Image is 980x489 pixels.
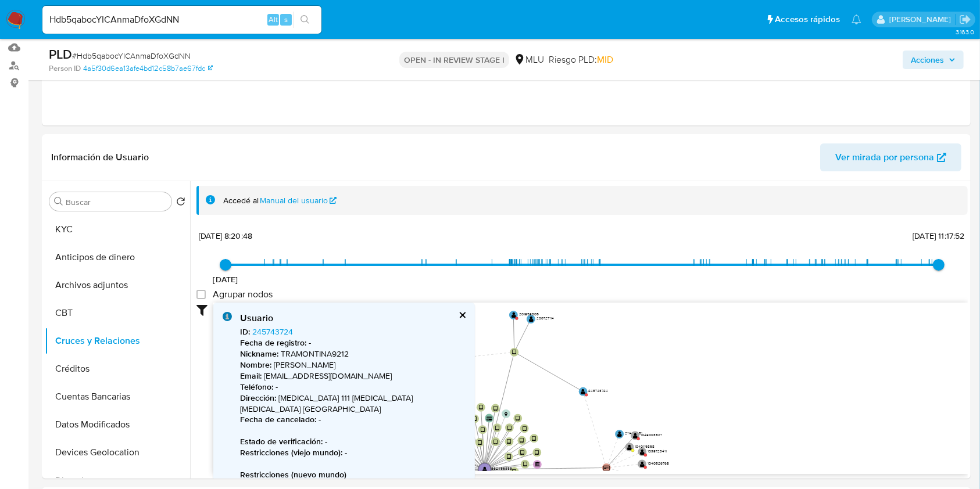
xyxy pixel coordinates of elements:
button: Ver mirada por persona [820,143,961,171]
a: Salir [959,13,971,26]
text:  [481,427,485,433]
button: Cuentas Bancarias [45,383,190,411]
text: 245743724 [589,388,609,393]
text:  [535,450,539,456]
p: ximena.felix@mercadolibre.com [889,14,955,25]
text:  [633,432,638,438]
text:  [512,312,516,318]
text:  [617,431,622,437]
text:  [513,469,517,475]
text:  [479,404,483,411]
button: CBT [45,299,190,327]
p: [EMAIL_ADDRESS][DOMAIN_NAME] [240,371,466,382]
span: MID [597,53,613,66]
button: Cruces y Relaciones [45,327,190,355]
text:  [495,425,499,431]
span: Acciones [911,51,944,69]
a: 4a5f30d6ea13afe4bd12c58b7ae67fdc [83,63,213,74]
text:  [507,425,512,431]
text:  [627,444,632,450]
span: Agrupar nodos [213,289,273,300]
p: - [240,337,466,348]
text: 211408451 [625,430,642,436]
text:  [505,412,507,416]
span: 3.163.0 [956,27,974,37]
p: OPEN - IN REVIEW STAGE I [399,52,509,68]
p: [PERSON_NAME] [240,359,466,371]
span: [DATE] [213,274,238,285]
span: Ver mirada por persona [835,143,934,171]
text:  [507,438,512,445]
text:  [512,349,516,355]
text:  [640,461,645,467]
text:  [581,389,586,395]
b: Restricciones (viejo mundo) : [240,447,342,458]
b: ID : [240,326,250,337]
a: 245743724 [252,326,293,337]
h1: Información de Usuario [51,152,149,163]
button: Datos Modificados [45,411,190,438]
text:  [493,438,498,445]
b: Nickname : [240,348,278,359]
text: 1040526768 [648,461,669,466]
b: Fecha de registro : [240,337,306,348]
span: Accesos rápidos [775,13,840,26]
input: Buscar usuario o caso... [42,12,321,27]
text:  [603,465,610,470]
button: Volver al orden por defecto [176,197,185,210]
text: 201898605 [519,311,539,317]
b: Nombre : [240,359,271,371]
button: Anticipos de dinero [45,243,190,271]
span: # Hdb5qabocYICAnmaDfoXGdNN [72,50,191,62]
p: - [240,436,466,447]
text:  [487,416,492,420]
span: Accedé al [223,195,259,206]
text: 1048003527 [641,432,663,437]
b: Fecha de cancelado : [240,414,316,425]
b: Teléfono : [240,381,273,393]
text:  [482,466,487,473]
text: 1038723411 [648,448,667,453]
text:  [493,405,498,412]
button: Acciones [903,51,964,69]
p: - [240,414,466,425]
text:  [640,448,645,455]
text:  [529,316,534,322]
text:  [523,426,527,432]
a: Manual del usuario [260,195,337,206]
span: [DATE] 11:17:52 [913,230,964,242]
text:  [523,461,527,468]
button: Devices Geolocation [45,438,190,466]
p: TRAMONTINA9212 [240,348,466,359]
button: Archivos adjuntos [45,271,190,299]
text:  [478,440,482,446]
p: [MEDICAL_DATA] 111 [MEDICAL_DATA] [MEDICAL_DATA] [GEOGRAPHIC_DATA] [240,393,466,415]
text:  [520,450,524,456]
a: Notificaciones [852,15,861,24]
span: Riesgo PLD: [549,53,613,66]
text:  [532,436,536,442]
text:  [520,437,524,444]
input: Buscar [66,197,167,207]
text:  [535,461,540,466]
p: - [240,447,466,458]
text: 1352499355 [490,466,512,471]
input: Agrupar nodos [196,290,206,299]
b: Person ID [49,63,81,74]
text:  [507,454,511,460]
span: s [284,14,288,25]
span: Alt [269,14,278,25]
b: Email : [240,370,262,382]
b: Dirección : [240,392,276,404]
text:  [516,415,520,422]
p: - [240,382,466,393]
div: Usuario [240,312,466,325]
span: [DATE] 8:20:48 [199,230,252,242]
text: 206727114 [537,315,554,321]
button: Créditos [45,355,190,383]
b: Restricciones (nuevo mundo) [240,469,346,480]
text:  [473,416,477,422]
b: PLD [49,45,72,63]
button: search-icon [293,12,317,28]
b: Estado de verificación : [240,436,323,447]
